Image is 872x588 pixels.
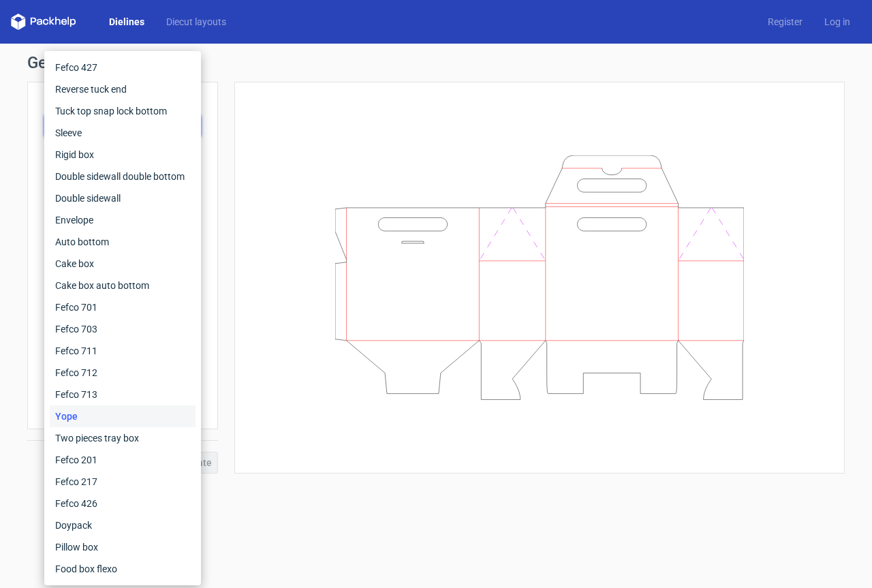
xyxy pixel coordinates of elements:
[50,100,196,122] div: Tuck top snap lock bottom
[50,253,196,275] div: Cake box
[50,187,196,209] div: Double sidewall
[50,449,196,471] div: Fefco 201
[50,209,196,231] div: Envelope
[50,122,196,144] div: Sleeve
[50,166,196,187] div: Double sidewall double bottom
[50,471,196,493] div: Fefco 217
[27,55,845,71] h1: Generate new dieline
[50,536,196,558] div: Pillow box
[50,275,196,296] div: Cake box auto bottom
[50,493,196,514] div: Fefco 426
[50,340,196,362] div: Fefco 711
[50,384,196,405] div: Fefco 713
[50,78,196,100] div: Reverse tuck end
[50,427,196,449] div: Two pieces tray box
[50,362,196,384] div: Fefco 712
[50,144,196,166] div: Rigid box
[757,15,813,29] a: Register
[813,15,861,29] a: Log in
[50,57,196,78] div: Fefco 427
[50,514,196,536] div: Doypack
[98,15,155,29] a: Dielines
[50,318,196,340] div: Fefco 703
[50,296,196,318] div: Fefco 701
[155,15,237,29] a: Diecut layouts
[50,405,196,427] div: Yope
[50,231,196,253] div: Auto bottom
[50,558,196,580] div: Food box flexo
